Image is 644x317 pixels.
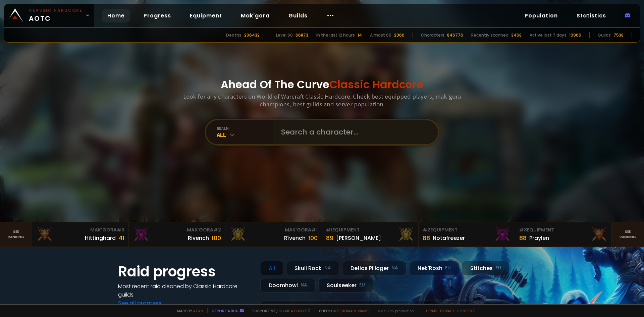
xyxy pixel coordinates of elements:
[462,261,509,275] div: Stitches
[188,234,209,242] div: Rivench
[457,308,475,313] a: Consent
[4,4,94,27] a: Classic HardcoreAOTC
[180,93,464,108] h3: Look for any characters on World of Warcraft Classic Hardcore. Check best equipped players, mak'g...
[440,308,454,313] a: Privacy
[36,226,124,233] div: Mak'Gora
[118,233,124,243] div: 41
[425,308,437,313] a: Terms
[358,32,362,38] div: 14
[569,32,581,38] div: 10966
[226,32,241,38] div: Deaths
[519,226,607,233] div: Equipment
[277,120,430,144] input: Search a character...
[326,233,333,243] div: 89
[613,32,624,38] div: 7538
[32,222,129,247] a: Mak'Gora#3Hittinghard41
[129,222,225,247] a: Mak'Gora#2Rivench100
[212,308,238,313] a: Report a bug
[324,265,331,271] small: NA
[301,282,307,288] small: NA
[118,282,252,299] h4: Most recent raid cleaned by Classic Hardcore guilds
[235,9,275,22] a: Mak'gora
[571,9,611,22] a: Statistics
[326,226,332,233] span: # 1
[433,234,465,242] div: Notafreezer
[336,234,381,242] div: [PERSON_NAME]
[217,126,273,131] div: realm
[391,265,398,271] small: NA
[225,222,322,247] a: Mak'Gora#1Rîvench100
[370,32,391,38] div: Almost 60
[133,226,221,233] div: Mak'Gora
[221,76,423,93] h1: Ahead Of The Curve
[329,77,423,92] span: Classic Hardcore
[423,233,430,243] div: 88
[117,226,124,233] span: # 3
[173,308,203,313] span: Made by
[519,9,563,22] a: Population
[276,32,293,38] div: Level 60
[409,261,459,275] div: Nek'Rosh
[519,233,527,243] div: 88
[318,278,373,293] div: Soulseeker
[277,308,311,313] a: Buy me a coffee
[284,234,306,242] div: Rîvench
[248,308,311,313] span: Support me,
[423,226,511,233] div: Equipment
[316,32,355,38] div: In the last 12 hours
[212,233,221,243] div: 100
[184,9,227,22] a: Equipment
[394,32,405,38] div: 2066
[612,222,644,247] a: Seeranking
[445,265,451,271] small: EU
[29,7,83,13] small: Classic Hardcore
[374,308,414,313] span: v. d752d5 - production
[471,32,508,38] div: Recently scanned
[519,226,527,233] span: # 3
[447,32,463,38] div: 846776
[322,222,419,247] a: #1Equipment89[PERSON_NAME]
[515,222,612,247] a: #3Equipment88Praylen
[286,261,339,275] div: Skull Rock
[118,299,162,307] a: See all progress
[308,233,318,243] div: 100
[421,32,444,38] div: Characters
[229,226,318,233] div: Mak'Gora
[340,308,370,313] a: [DOMAIN_NAME]
[118,261,252,282] h1: Raid progress
[342,261,407,275] div: Defias Pillager
[102,9,130,22] a: Home
[138,9,176,22] a: Progress
[311,226,318,233] span: # 1
[217,131,273,139] div: All
[419,222,515,247] a: #2Equipment88Notafreezer
[359,282,365,288] small: EU
[29,7,83,23] span: AOTC
[326,226,414,233] div: Equipment
[511,32,522,38] div: 3468
[296,32,308,38] div: 66873
[283,9,313,22] a: Guilds
[423,226,430,233] span: # 2
[244,32,260,38] div: 206432
[260,278,316,293] div: Doomhowl
[530,32,567,38] div: Active last 7 days
[85,234,116,242] div: Hittinghard
[495,265,501,271] small: EU
[213,226,221,233] span: # 2
[260,261,283,275] div: All
[315,308,370,313] span: Checkout
[529,234,549,242] div: Praylen
[598,32,611,38] div: Guilds
[193,308,203,313] a: a fan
